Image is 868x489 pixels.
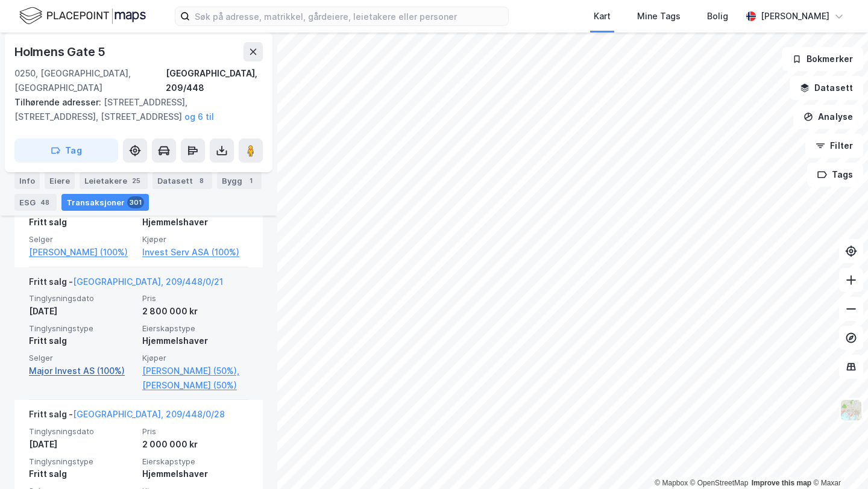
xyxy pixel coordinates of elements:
div: Mine Tags [637,9,681,23]
div: [DATE] [29,304,135,319]
div: Holmens Gate 5 [14,42,108,61]
div: Hjemmelshaver [142,334,248,348]
span: Selger [29,353,135,363]
button: Analyse [793,105,863,129]
div: Kart [594,9,611,23]
div: 2 800 000 kr [142,304,248,319]
div: Fritt salg - [29,407,225,426]
span: Tinglysningsdato [29,293,135,304]
span: Selger [29,234,135,244]
div: Fritt salg [29,215,135,229]
div: Datasett [153,172,212,189]
div: Info [14,172,40,189]
div: 8 [195,175,207,187]
a: Improve this map [752,479,811,487]
a: [GEOGRAPHIC_DATA], 209/448/0/28 [73,409,225,419]
span: Kjøper [142,353,248,363]
a: Major Invest AS (100%) [29,364,135,378]
a: Invest Serv ASA (100%) [142,245,248,260]
span: Kjøper [142,234,248,244]
span: Tilhørende adresser: [14,97,104,107]
div: Fritt salg [29,467,135,481]
button: Datasett [790,76,863,100]
div: [DATE] [29,437,135,452]
span: Tinglysningsdato [29,426,135,437]
a: [GEOGRAPHIC_DATA], 209/448/0/21 [73,276,223,287]
iframe: Chat Widget [808,431,868,489]
span: Eierskapstype [142,456,248,467]
span: Pris [142,426,248,437]
span: Pris [142,293,248,304]
div: Eiere [45,172,75,189]
div: Hjemmelshaver [142,215,248,229]
a: [PERSON_NAME] (50%), [142,364,248,378]
span: Tinglysningstype [29,323,135,334]
button: Filter [805,134,863,158]
div: 301 [127,196,144,208]
div: ESG [14,194,57,211]
a: OpenStreetMap [690,479,749,487]
div: 2 000 000 kr [142,437,248,452]
div: Bygg [217,172,262,189]
div: Bolig [707,9,728,23]
span: Eierskapstype [142,323,248,334]
span: Tinglysningstype [29,456,135,467]
img: Z [840,399,863,422]
div: Fritt salg - [29,275,223,294]
div: 25 [130,175,143,187]
input: Søk på adresse, matrikkel, gårdeiere, leietakere eller personer [190,7,508,25]
a: [PERSON_NAME] (50%) [142,378,248,393]
div: Transaksjoner [61,194,149,211]
img: logo.f888ab2527a4732fd821a326f86c7f29.svg [19,5,146,26]
div: Leietakere [80,172,148,189]
div: [GEOGRAPHIC_DATA], 209/448 [166,66,263,95]
button: Tags [807,163,863,187]
a: Mapbox [655,479,688,487]
div: Hjemmelshaver [142,467,248,481]
div: Fritt salg [29,334,135,348]
button: Tag [14,139,118,163]
div: [PERSON_NAME] [761,9,829,23]
a: [PERSON_NAME] (100%) [29,245,135,260]
div: 0250, [GEOGRAPHIC_DATA], [GEOGRAPHIC_DATA] [14,66,166,95]
button: Bokmerker [782,47,863,71]
div: Kontrollprogram for chat [808,431,868,489]
div: [STREET_ADDRESS], [STREET_ADDRESS], [STREET_ADDRESS] [14,95,253,124]
div: 48 [38,196,52,208]
div: 1 [245,175,257,187]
